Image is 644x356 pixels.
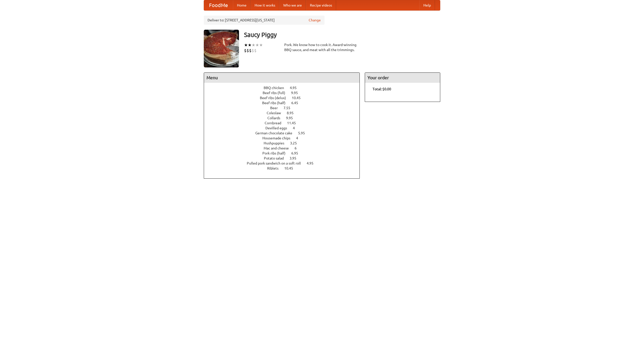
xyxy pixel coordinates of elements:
span: Pork ribs (half) [262,151,291,155]
span: BBQ chicken [264,86,289,90]
h4: Menu [204,73,359,83]
a: Beef ribs (full) 9.95 [263,91,307,95]
h4: Your order [365,73,440,83]
li: ★ [244,42,248,48]
span: Devilled eggs [265,126,292,130]
span: Beer [270,106,283,110]
span: Riblets [267,166,284,170]
span: Beef ribs (full) [263,91,290,95]
a: Collards 9.95 [267,116,302,120]
span: 3.95 [290,156,301,160]
span: 9.95 [291,91,303,95]
div: Pork. We know how to cook it. Award-winning BBQ sauce, and meat with all the trimmings. [284,42,360,52]
li: $ [247,48,249,53]
span: 4 [296,136,303,140]
span: Housemade chips [262,136,295,140]
a: Coleslaw 8.95 [267,111,303,115]
div: Deliver to: [STREET_ADDRESS][US_STATE] [204,16,325,25]
a: Beef ribs (delux) 10.45 [260,96,310,100]
span: 3.25 [290,141,302,145]
li: ★ [255,42,259,48]
a: Cornbread 11.45 [265,121,305,125]
span: 11.45 [287,121,301,125]
a: Help [419,0,435,10]
span: Hushpuppies [264,141,289,145]
span: 4.95 [290,86,302,90]
a: Mac and cheese 6 [264,146,306,150]
span: 9.95 [286,116,298,120]
span: Potato salad [264,156,289,160]
a: German chocolate cake 5.95 [255,131,314,135]
span: Collards [267,116,285,120]
b: Total: $0.00 [373,87,391,91]
span: Beef ribs (delux) [260,96,291,100]
span: Beef ribs (half) [262,101,291,105]
span: 4 [293,126,300,130]
li: $ [244,48,247,53]
a: Beer 7.55 [270,106,300,110]
a: Housemade chips 4 [262,136,307,140]
span: 6.95 [291,151,303,155]
li: $ [254,48,257,53]
li: ★ [259,42,263,48]
a: FoodMe [204,0,233,10]
a: BBQ chicken 4.95 [264,86,306,90]
a: Who we are [279,0,306,10]
a: Devilled eggs 4 [265,126,304,130]
a: Recipe videos [306,0,336,10]
span: Mac and cheese [264,146,294,150]
li: ★ [252,42,255,48]
span: 6.45 [291,101,303,105]
span: German chocolate cake [255,131,297,135]
span: 4.95 [307,161,318,165]
span: Cornbread [265,121,286,125]
span: 8.95 [287,111,299,115]
span: 6 [295,146,302,150]
span: Pulled pork sandwich on a soft roll [247,161,306,165]
img: angular.jpg [204,30,239,67]
span: Coleslaw [267,111,286,115]
a: Home [233,0,251,10]
a: Pork ribs (half) 6.95 [262,151,307,155]
a: How it works [251,0,279,10]
span: 10.45 [292,96,306,100]
a: Hushpuppies 3.25 [264,141,306,145]
a: Riblets 10.45 [267,166,302,170]
li: $ [249,48,252,53]
a: Pulled pork sandwich on a soft roll 4.95 [247,161,323,165]
a: Change [309,18,321,23]
span: 7.55 [284,106,295,110]
li: ★ [248,42,252,48]
h3: Saucy Piggy [244,30,440,40]
span: 5.95 [298,131,310,135]
span: 10.45 [284,166,298,170]
li: $ [252,48,254,53]
a: Potato salad 3.95 [264,156,306,160]
a: Beef ribs (half) 6.45 [262,101,307,105]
